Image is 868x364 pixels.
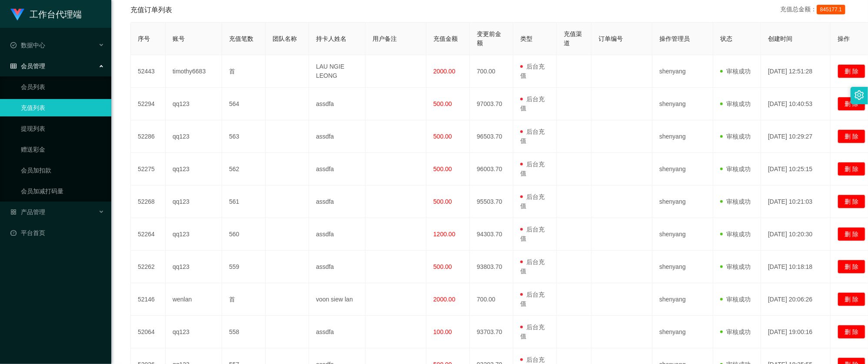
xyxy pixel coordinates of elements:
td: [DATE] 10:21:03 [761,185,831,218]
td: 52064 [131,316,166,348]
button: 删 除 [838,64,865,78]
span: 充值笔数 [229,35,253,42]
td: 561 [222,185,266,218]
td: 93803.70 [470,251,513,283]
a: 会员加扣款 [21,162,104,179]
td: timothy6683 [166,55,222,88]
td: shenyang [652,185,713,218]
a: 工作台代理端 [10,10,82,17]
td: 558 [222,316,266,348]
span: 订单编号 [599,35,623,42]
td: [DATE] 10:18:18 [761,251,831,283]
td: shenyang [652,153,713,185]
div: 充值总金额： [780,5,849,15]
span: 审核成功 [720,133,751,140]
td: 52443 [131,55,166,88]
td: voon siew lan [309,283,366,316]
img: logo.9652507e.png [10,9,24,21]
td: qq123 [166,120,222,153]
span: 2000.00 [433,296,456,303]
td: qq123 [166,153,222,185]
td: [DATE] 10:25:15 [761,153,831,185]
span: 创建时间 [768,35,792,42]
td: shenyang [652,88,713,120]
td: 96003.70 [470,153,513,185]
span: 会员管理 [10,63,45,69]
td: shenyang [652,218,713,251]
span: 审核成功 [720,231,751,238]
span: 充值渠道 [564,30,582,46]
span: 账号 [173,35,185,42]
td: 94303.70 [470,218,513,251]
span: 后台充值 [520,161,545,177]
button: 删 除 [838,195,865,208]
td: 564 [222,88,266,120]
td: 700.00 [470,283,513,316]
a: 赠送彩金 [21,141,104,158]
td: assdfa [309,88,366,120]
td: shenyang [652,283,713,316]
span: 状态 [720,35,732,42]
td: assdfa [309,120,366,153]
span: 变更前金额 [477,30,501,46]
td: qq123 [166,185,222,218]
td: 93703.70 [470,316,513,348]
button: 删 除 [838,162,865,176]
td: shenyang [652,55,713,88]
td: wenlan [166,283,222,316]
td: [DATE] 10:29:27 [761,120,831,153]
td: 97003.70 [470,88,513,120]
span: 产品管理 [10,208,45,215]
i: 图标: appstore-o [10,209,17,215]
span: 审核成功 [720,263,751,270]
td: qq123 [166,251,222,283]
button: 删 除 [838,227,865,241]
td: 首 [222,55,266,88]
td: [DATE] 10:40:53 [761,88,831,120]
span: 后台充值 [520,63,545,79]
span: 后台充值 [520,258,545,275]
td: qq123 [166,218,222,251]
span: 审核成功 [720,198,751,205]
td: shenyang [652,251,713,283]
a: 会员列表 [21,78,104,96]
span: 500.00 [433,165,452,172]
td: [DATE] 12:51:28 [761,55,831,88]
td: 52262 [131,251,166,283]
td: 52146 [131,283,166,316]
span: 后台充值 [520,193,545,209]
span: 审核成功 [720,165,751,172]
span: 充值订单列表 [130,5,172,15]
button: 删 除 [838,97,865,111]
span: 操作管理员 [659,35,690,42]
td: 562 [222,153,266,185]
span: 序号 [138,35,150,42]
td: shenyang [652,120,713,153]
span: 后台充值 [520,128,545,144]
span: 100.00 [433,328,452,335]
span: 1200.00 [433,231,456,238]
a: 会员加减打码量 [21,182,104,200]
td: LAU NGIE LEONG [309,55,366,88]
span: 2000.00 [433,68,456,75]
span: 500.00 [433,100,452,107]
a: 充值列表 [21,99,104,116]
a: 提现列表 [21,120,104,137]
button: 删 除 [838,129,865,143]
td: assdfa [309,316,366,348]
button: 删 除 [838,292,865,306]
td: 52286 [131,120,166,153]
td: qq123 [166,88,222,120]
span: 充值金额 [433,35,458,42]
td: 96503.70 [470,120,513,153]
button: 删 除 [838,260,865,274]
td: 559 [222,251,266,283]
span: 审核成功 [720,296,751,303]
td: 95503.70 [470,185,513,218]
td: 首 [222,283,266,316]
span: 持卡人姓名 [316,35,346,42]
span: 845177.1 [817,5,845,14]
span: 500.00 [433,198,452,205]
i: 图标: check-circle-o [10,42,17,48]
span: 后台充值 [520,96,545,112]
